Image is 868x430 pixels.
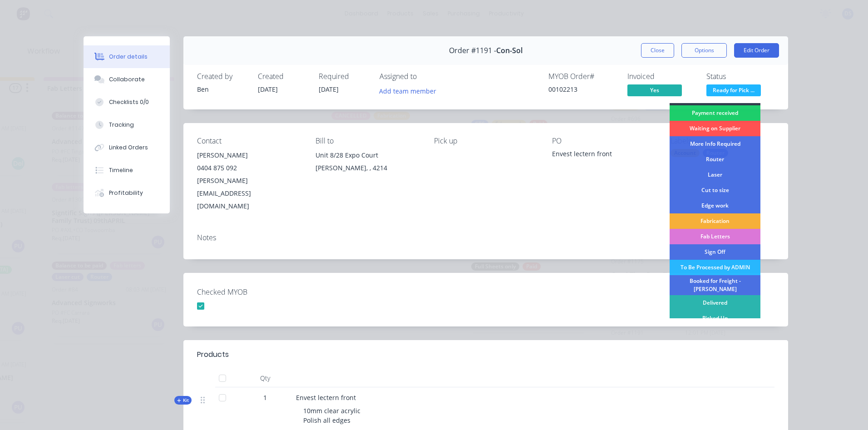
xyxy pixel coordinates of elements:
[496,46,523,55] span: Con-Sol
[109,98,149,106] div: Checklists 0/0
[706,84,761,98] button: Ready for Pick ...
[670,311,760,326] div: Picked Up
[109,53,148,61] div: Order details
[670,167,760,183] div: Laser
[670,295,760,311] div: Delivered
[109,121,134,129] div: Tracking
[84,182,170,204] button: Profitability
[197,149,301,213] div: [PERSON_NAME]0404 875 092[PERSON_NAME][EMAIL_ADDRESS][DOMAIN_NAME]
[670,198,760,213] div: Edge work
[670,105,760,121] div: Payment received
[109,75,145,84] div: Collaborate
[109,143,148,152] div: Linked Orders
[670,152,760,167] div: Router
[319,72,369,81] div: Required
[316,149,419,178] div: Unit 8/28 Expo Court[PERSON_NAME], , 4214
[197,174,301,213] div: [PERSON_NAME][EMAIL_ADDRESS][DOMAIN_NAME]
[681,43,727,58] button: Options
[197,349,229,360] div: Products
[258,85,278,94] span: [DATE]
[109,189,143,197] div: Profitability
[303,406,360,425] span: 10mm clear acrylic Polish all edges
[670,213,760,229] div: Fabrication
[670,229,760,244] div: Fab Letters
[734,43,779,58] button: Edit Order
[434,137,538,145] div: Pick up
[197,149,301,162] div: [PERSON_NAME]
[197,72,247,81] div: Created by
[84,45,170,68] button: Order details
[380,72,470,81] div: Assigned to
[263,393,267,402] span: 1
[670,260,760,275] div: To Be Processed by ADMIN
[627,72,695,81] div: Invoiced
[84,136,170,159] button: Linked Orders
[316,137,419,145] div: Bill to
[84,159,170,182] button: Timeline
[548,72,616,81] div: MYOB Order #
[84,114,170,136] button: Tracking
[177,397,189,404] span: Kit
[238,369,292,387] div: Qty
[449,46,496,55] span: Order #1191 -
[670,244,760,260] div: Sign Off
[552,149,656,162] div: Envest lectern front
[706,72,774,81] div: Status
[197,162,301,174] div: 0404 875 092
[670,275,760,295] div: Booked for Freight - [PERSON_NAME]
[174,396,192,405] div: Kit
[670,121,760,136] div: Waiting on Supplier
[197,137,301,145] div: Contact
[548,84,616,94] div: 00102213
[670,183,760,198] div: Cut to size
[296,393,356,402] span: Envest lectern front
[627,84,682,96] span: Yes
[197,84,247,94] div: Ben
[84,91,170,114] button: Checklists 0/0
[375,84,441,97] button: Add team member
[316,162,419,174] div: [PERSON_NAME], , 4214
[319,85,339,94] span: [DATE]
[197,287,311,297] label: Checked MYOB
[197,233,774,242] div: Notes
[641,43,674,58] button: Close
[316,149,419,162] div: Unit 8/28 Expo Court
[670,136,760,152] div: More Info Required
[552,137,656,145] div: PO
[380,84,441,97] button: Add team member
[706,84,761,96] span: Ready for Pick ...
[84,68,170,91] button: Collaborate
[258,72,308,81] div: Created
[109,166,133,174] div: Timeline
